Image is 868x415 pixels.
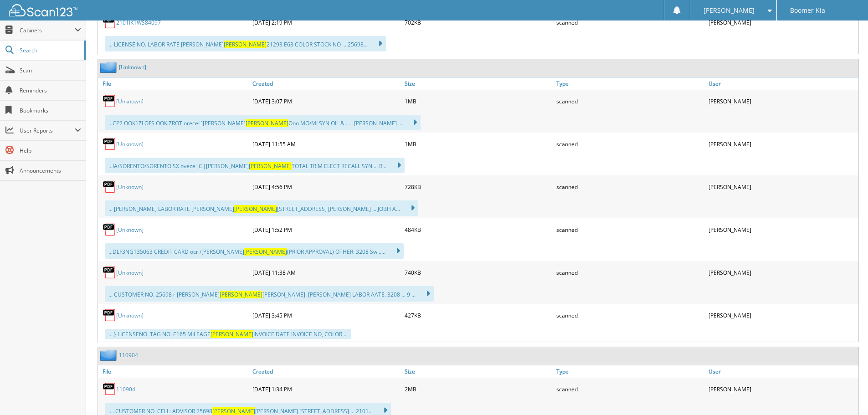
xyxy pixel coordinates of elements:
div: [PERSON_NAME] [706,263,858,282]
a: [Unknown] [116,97,144,105]
span: User Reports [20,127,75,134]
div: [DATE] 11:38 AM [250,263,402,282]
span: Reminders [20,87,81,94]
a: Type [554,365,706,378]
div: scanned [554,263,706,282]
div: scanned [554,306,706,324]
img: folder2.png [100,61,119,73]
a: Size [402,365,555,378]
img: PDF.png [103,180,116,194]
div: [DATE] 1:34 PM [250,380,402,398]
a: [Unknown] [116,226,144,234]
img: folder2.png [100,349,119,361]
div: [DATE] 3:45 PM [250,306,402,324]
a: User [706,365,858,378]
a: [Unknown] [116,312,144,319]
div: 728KB [402,178,555,196]
span: [PERSON_NAME] [234,205,277,213]
span: [PERSON_NAME] [220,291,262,298]
a: Size [402,77,555,90]
iframe: Chat Widget [822,371,868,415]
span: Help [20,147,81,154]
span: [PERSON_NAME] [211,330,253,338]
span: [PERSON_NAME] [249,162,292,170]
span: [PERSON_NAME] [704,8,755,13]
div: [DATE] 3:07 PM [250,92,402,110]
div: ... LICENSE NO. LABOR RATE [PERSON_NAME] 21293 E63 COLOR STOCK NO ... 25698... [105,36,386,51]
div: [PERSON_NAME] [706,13,858,31]
a: [Unknown] [116,269,144,277]
a: File [98,77,250,90]
div: scanned [554,135,706,153]
div: 702KB [402,13,555,31]
div: 1MB [402,92,555,110]
a: 2101IK1WS84097 [116,19,161,26]
span: Search [20,46,80,54]
span: Scan [20,67,81,74]
span: [PERSON_NAME] [224,41,267,48]
a: 110904 [119,351,138,359]
a: User [706,77,858,90]
div: [PERSON_NAME] [706,178,858,196]
div: [DATE] 2:19 PM [250,13,402,31]
div: scanned [554,178,706,196]
a: [Unknown] [116,140,144,148]
span: Announcements [20,167,81,174]
a: Created [250,365,402,378]
div: ...IA/SORENTO/SORENTO SX ovece|G|[PERSON_NAME] TOTAL TRIM ELECT RECALL SYN ... R... [105,158,405,173]
div: 484KB [402,220,555,239]
img: PDF.png [103,94,116,108]
img: PDF.png [103,382,116,396]
span: [PERSON_NAME] [212,407,255,415]
div: 740KB [402,263,555,282]
span: [PERSON_NAME] [246,119,288,127]
div: scanned [554,13,706,31]
div: [PERSON_NAME] [706,306,858,324]
div: 427KB [402,306,555,324]
div: ... [PERSON_NAME] LABOR RATE [PERSON_NAME] [STREET_ADDRESS] [PERSON_NAME] ... JOBH A... [105,200,418,216]
img: PDF.png [103,15,116,29]
span: Cabinets [20,26,75,34]
div: scanned [554,380,706,398]
span: [PERSON_NAME] [244,248,287,256]
a: 110904 [116,385,135,393]
div: scanned [554,92,706,110]
div: 2MB [402,380,555,398]
a: Type [554,77,706,90]
a: [Unknown] [116,183,144,191]
div: [PERSON_NAME] [706,135,858,153]
div: ...DLF3NG135063 CREDIT CARD ocr /[PERSON_NAME] (PRIOR APPROVAL) OTHER: 3208 Sw ..... [105,243,404,259]
a: [Unknown] [119,63,146,71]
span: Bookmarks [20,107,81,114]
img: PDF.png [103,223,116,236]
div: ... CUSTOMER NO. 25698 r [PERSON_NAME] [PERSON_NAME]. [PERSON_NAME] LABOR AATE. 3208 ... 9 ... [105,286,434,302]
div: ...CP2 OOK1ZLOFS OOKiZROT oreceL][PERSON_NAME] Ono MO/MI SYN OIL & ... . [PERSON_NAME] ... [105,115,421,130]
div: [PERSON_NAME] [706,220,858,239]
a: File [98,365,250,378]
div: [DATE] 11:55 AM [250,135,402,153]
div: 1MB [402,135,555,153]
span: Boomer Kia [790,8,825,13]
div: ... } LICENSENO. TAG NO. E165 MILEAGE INVOICE DATE INVOICE NO, COLOR ... [105,329,351,339]
img: scan123-logo-white.svg [9,4,77,16]
div: scanned [554,220,706,239]
div: [PERSON_NAME] [706,380,858,398]
img: PDF.png [103,266,116,279]
div: [DATE] 1:52 PM [250,220,402,239]
div: [PERSON_NAME] [706,92,858,110]
img: PDF.png [103,308,116,322]
div: [DATE] 4:56 PM [250,178,402,196]
a: Created [250,77,402,90]
img: PDF.png [103,137,116,151]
